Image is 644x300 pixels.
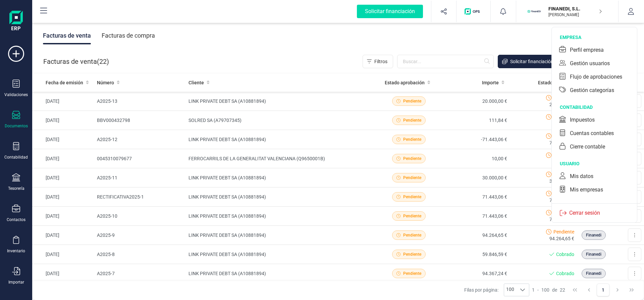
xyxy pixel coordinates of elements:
div: Contabilidad [4,155,28,160]
td: [DATE] [32,130,94,149]
span: Importe [482,79,499,86]
span: 71.443,06 € [549,139,574,146]
span: 22 [560,287,565,293]
td: A2025-13 [94,92,186,111]
span: Finanedi [586,232,601,238]
button: Solicitar financiación [349,1,431,22]
p: Cerrar sesión [567,209,603,217]
span: Pendiente [403,98,421,104]
span: Finanedi [586,270,601,276]
td: 71.443,06 € [442,187,510,207]
button: Logo de OPS [461,1,486,22]
td: 10,00 € [442,149,510,168]
td: 59.846,59 € [442,245,510,264]
td: FERROCARRILS DE LA GENERALITAT VALENCIANA (Q9650001B) [186,149,375,168]
p: FINANEDI, S.L. [548,5,602,12]
span: Pendiente [403,251,421,257]
td: [DATE] [32,226,94,245]
td: -71.443,06 € [442,130,510,149]
span: Estado cobro [538,79,566,86]
span: Pendiente [403,270,421,276]
button: First Page [569,284,581,296]
td: 71.443,06 € [442,207,510,226]
td: 111,84 € [442,111,510,130]
td: 94.264,65 € [442,226,510,245]
td: [DATE] [32,149,94,168]
span: Pendiente [403,213,421,219]
span: Cobrado [556,251,574,258]
span: Pendiente [403,175,421,181]
span: Estado aprobación [385,79,425,86]
span: Pendiente [403,136,421,142]
td: BBV000432798 [94,111,186,130]
span: 100 [504,284,516,296]
div: Facturas de compra [102,27,155,44]
div: Mis empresas [570,186,603,194]
span: Pendiente [403,194,421,200]
span: 71.443,06 € [549,216,574,223]
div: Inventario [7,248,25,254]
td: A2025-9 [94,226,186,245]
button: Solicitar financiación [498,55,559,68]
p: [PERSON_NAME] [548,12,602,17]
td: [DATE] [32,187,94,207]
span: Cobrado [556,270,574,277]
td: [DATE] [32,92,94,111]
span: Pendiente [403,117,421,123]
td: [DATE] [32,264,94,283]
span: 30.000,00 € [549,178,574,184]
td: 30.000,00 € [442,168,510,187]
span: Número [97,79,114,86]
div: Filas por página: [464,284,529,296]
td: 20.000,00 € [442,92,510,111]
span: Cliente [189,79,204,86]
button: Last Page [625,284,638,296]
div: Cuentas contables [570,129,614,137]
td: A2025-12 [94,130,186,149]
div: Mis datos [570,172,593,180]
div: Facturas de venta ( ) [43,55,109,68]
div: Impuestos [570,116,595,124]
span: Pendiente [403,232,421,238]
div: Facturas de venta [43,27,91,44]
div: Gestión categorías [570,86,614,94]
td: [DATE] [32,111,94,130]
td: LINK PRIVATE DEBT SA (A10881894) [186,168,375,187]
img: Logo Finanedi [9,11,23,32]
div: Contactos [7,217,25,222]
div: usuario [560,160,637,167]
span: Finanedi [586,251,601,257]
span: Fecha de emisión [46,79,83,86]
span: 71.443,06 € [549,197,574,204]
span: 94.264,65 € [549,235,574,242]
div: Flujo de aprobaciones [570,73,622,81]
td: RECTIFICATIVA2025-1 [94,187,186,207]
img: FI [527,4,542,19]
div: Documentos [5,123,28,129]
button: FIFINANEDI, S.L.[PERSON_NAME] [524,1,610,22]
td: [DATE] [32,207,94,226]
div: Solicitar financiación [357,5,423,18]
td: A2025-11 [94,168,186,187]
span: Filtros [374,58,387,65]
div: Validaciones [4,92,28,97]
td: A2025-10 [94,207,186,226]
input: Buscar... [397,55,494,68]
div: Tesorería [8,186,24,191]
td: LINK PRIVATE DEBT SA (A10881894) [186,130,375,149]
td: [DATE] [32,168,94,187]
img: Logo de OPS [465,8,482,15]
div: - [532,287,565,293]
div: Importar [8,280,24,285]
td: [DATE] [32,245,94,264]
button: Filtros [363,55,393,68]
span: de [552,287,557,293]
td: LINK PRIVATE DEBT SA (A10881894) [186,187,375,207]
td: LINK PRIVATE DEBT SA (A10881894) [186,226,375,245]
span: 22 [99,57,107,66]
td: SOLRED SA (A79707345) [186,111,375,130]
td: 94.367,24 € [442,264,510,283]
span: Solicitar financiación [510,58,553,65]
div: Perfil empresa [570,46,604,54]
span: 20.000,00 € [549,101,574,108]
